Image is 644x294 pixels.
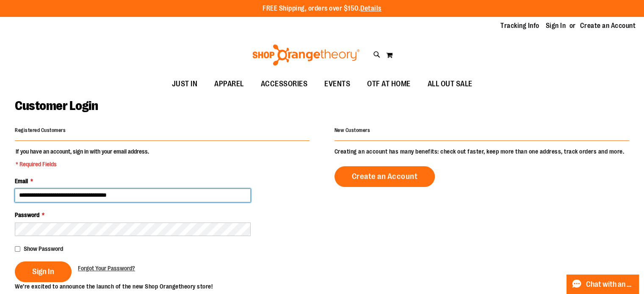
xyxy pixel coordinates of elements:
span: JUST IN [172,74,198,93]
span: Chat with an Expert [586,280,634,289]
button: Sign In [15,261,72,282]
a: Tracking Info [500,21,539,30]
img: npw-badge-icon-locked.svg [236,192,243,198]
img: Shop Orangetheory [251,44,361,66]
a: Create an Account [334,166,435,187]
span: * Required Fields [16,160,149,168]
span: EVENTS [324,74,350,93]
legend: If you have an account, sign in with your email address. [15,147,150,168]
p: FREE Shipping, orders over $150. [263,4,381,14]
span: ACCESSORIES [261,74,308,93]
span: Forgot Your Password? [78,265,135,272]
p: Creating an account has many benefits: check out faster, keep more than one address, track orders... [334,147,629,156]
span: Show Password [24,245,63,252]
span: Password [15,212,39,218]
span: Sign In [32,267,54,276]
strong: Registered Customers [15,127,66,133]
p: We’re excited to announce the launch of the new Shop Orangetheory store! [15,282,322,291]
a: Sign In [546,21,566,30]
span: Email [15,178,28,184]
button: Chat with an Expert [567,275,639,294]
a: Forgot Your Password? [78,264,135,272]
a: Create an Account [580,21,636,30]
strong: New Customers [334,127,370,133]
span: Create an Account [352,172,418,181]
a: Details [360,5,381,12]
span: APPAREL [214,74,244,93]
span: Customer Login [15,99,98,113]
span: ALL OUT SALE [428,74,473,93]
img: npw-badge-icon-locked.svg [236,225,243,232]
span: OTF AT HOME [367,74,411,93]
